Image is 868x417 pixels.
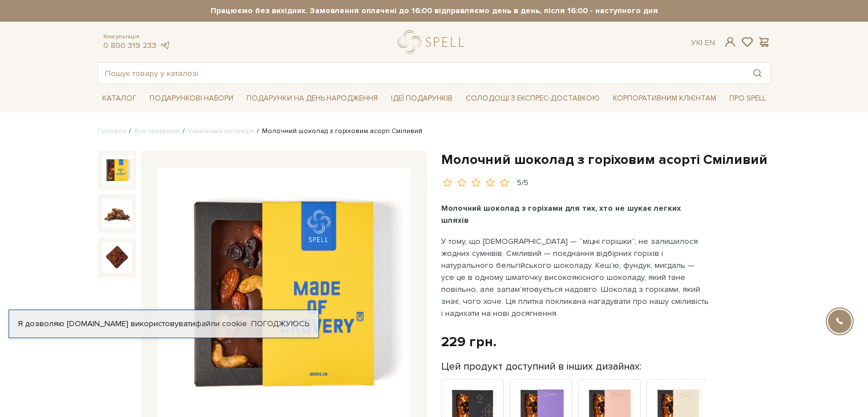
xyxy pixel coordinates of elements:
span: Консультація: [103,33,171,41]
a: Про Spell [725,90,770,107]
a: Ідеї подарунків [386,90,457,107]
a: logo [398,30,469,54]
span: | [701,38,703,47]
img: Молочний шоколад з горіховим асорті Сміливий [102,199,132,228]
input: Пошук товару у каталозі [98,63,744,83]
a: Подарунки на День народження [242,90,382,107]
li: Молочний шоколад з горіховим асорті Сміливий [254,126,422,137]
a: Вся продукція [134,127,180,135]
b: Молочний шоколад з горіхами для тих, хто не шукає легких шляхів [441,203,681,225]
a: Українська колекція [188,127,254,135]
label: Цей продукт доступний в інших дизайнах: [441,360,641,373]
a: 0 800 319 233 [103,41,156,50]
button: Пошук товару у каталозі [744,63,770,83]
a: Головна [98,127,126,135]
a: Корпоративним клієнтам [608,90,721,107]
h1: Молочний шоколад з горіховим асорті Сміливий [441,151,771,169]
a: файли cookie [195,319,247,328]
img: Молочний шоколад з горіховим асорті Сміливий [102,242,132,272]
a: Каталог [98,90,141,107]
p: У тому, що [DEMOGRAPHIC_DATA] — “міцні горішки”, не залишилося жодних сумнівів. Сміливий — поєдна... [441,235,709,319]
a: Солодощі з експрес-доставкою [461,89,604,108]
strong: Працюємо без вихідних. Замовлення оплачені до 16:00 відправляємо день в день, після 16:00 - насту... [98,6,771,16]
a: Погоджуюсь [251,319,309,329]
div: Ук [691,38,715,48]
div: 229 грн. [441,333,496,351]
a: telegram [159,41,171,50]
a: En [705,38,715,47]
a: Подарункові набори [145,90,238,107]
img: Молочний шоколад з горіховим асорті Сміливий [102,155,132,185]
div: Я дозволяю [DOMAIN_NAME] використовувати [9,319,318,329]
div: 5/5 [517,178,528,189]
